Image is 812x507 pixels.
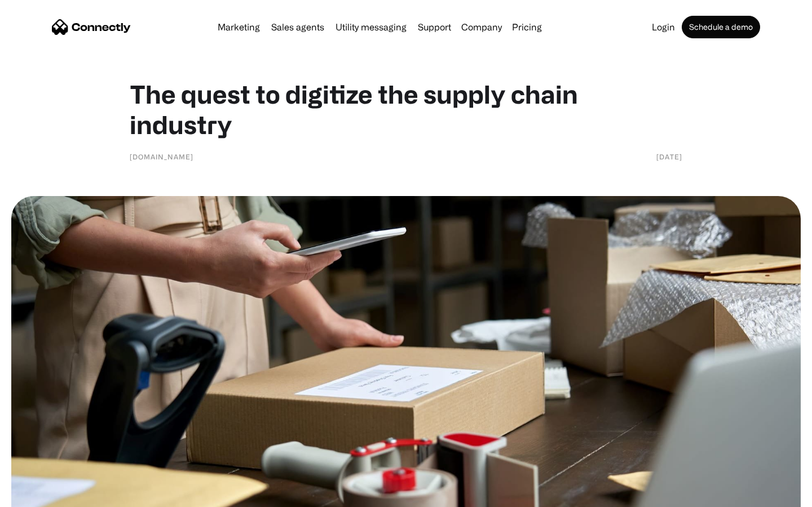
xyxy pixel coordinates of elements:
[23,487,68,503] ul: Language list
[11,487,68,503] aside: Language selected: English
[331,23,411,32] a: Utility messaging
[656,151,682,162] div: [DATE]
[267,23,329,32] a: Sales agents
[413,23,456,32] a: Support
[130,151,193,162] div: [DOMAIN_NAME]
[507,23,546,32] a: Pricing
[213,23,264,32] a: Marketing
[461,19,502,35] div: Company
[647,23,679,32] a: Login
[130,79,682,140] h1: The quest to digitize the supply chain industry
[682,16,760,38] a: Schedule a demo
